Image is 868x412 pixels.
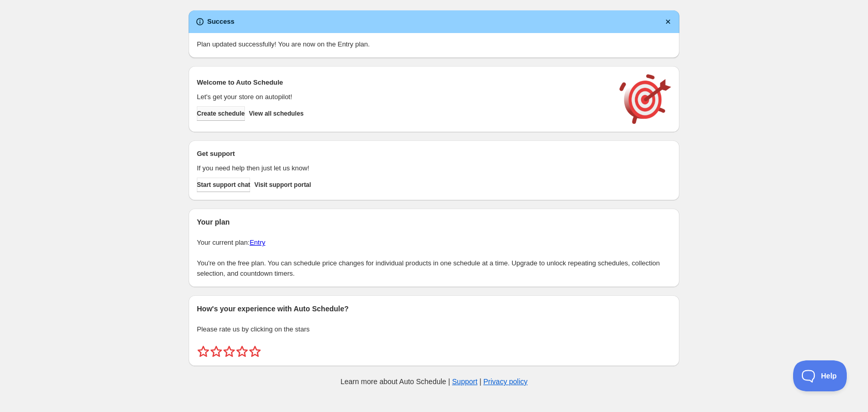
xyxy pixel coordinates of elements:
[197,324,671,335] p: Please rate us by clicking on the stars
[197,77,609,88] h2: Welcome to Auto Schedule
[197,163,609,173] p: If you need help then just let us know!
[197,304,671,314] h2: How's your experience with Auto Schedule?
[197,106,245,121] button: Create schedule
[197,109,245,118] span: Create schedule
[197,237,671,248] p: Your current plan:
[207,17,235,27] h2: Success
[452,377,477,386] a: Support
[249,106,304,121] button: View all schedules
[197,92,609,102] p: Let's get your store on autopilot!
[340,376,528,387] p: Learn more about Auto Schedule | |
[793,360,847,391] iframe: Help Scout Beacon - Open
[197,39,671,50] p: Plan updated successfully! You are now on the Entry plan.
[197,149,609,159] h2: Get support
[484,377,528,386] a: Privacy policy
[197,217,671,227] h2: Your plan
[249,109,304,118] span: View all schedules
[254,181,311,189] span: Visit support portal
[197,178,250,192] a: Start support chat
[197,181,250,189] span: Start support chat
[197,258,671,279] p: You're on the free plan. You can schedule price changes for individual products in one schedule a...
[661,14,675,29] button: Dismiss notification
[254,178,311,192] a: Visit support portal
[250,239,265,246] a: Entry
